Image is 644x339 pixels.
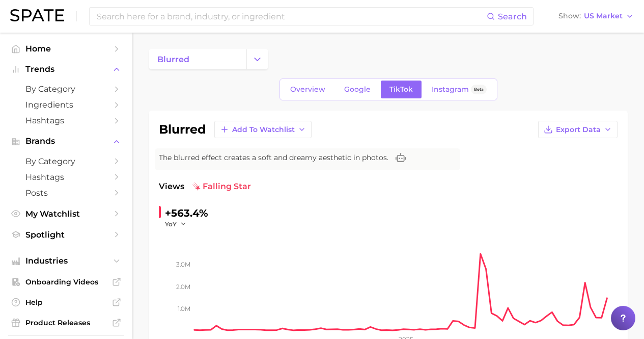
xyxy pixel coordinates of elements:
span: Overview [290,85,325,94]
img: falling star [192,182,201,191]
img: SPATE [10,9,64,21]
span: Spotlight [25,230,107,240]
a: Product Releases [8,315,124,330]
span: My Watchlist [25,209,107,219]
a: Spotlight [8,227,124,243]
a: Home [8,41,124,57]
span: Views [159,180,184,193]
span: by Category [25,157,107,166]
a: by Category [8,81,124,97]
span: Export Data [556,125,601,134]
button: YoY [165,220,187,228]
a: InstagramBeta [423,81,495,98]
h1: blurred [159,123,206,136]
button: ShowUS Market [556,10,636,23]
span: Posts [25,188,107,198]
span: TikTok [389,85,413,94]
span: Home [25,44,107,54]
button: Industries [8,253,124,269]
button: Change Category [246,49,268,69]
span: YoY [165,220,177,228]
span: Industries [25,256,107,266]
span: Hashtags [25,172,107,182]
a: My Watchlist [8,206,124,222]
span: Onboarding Videos [25,277,107,286]
span: Beta [474,85,484,94]
span: by Category [25,84,107,94]
span: Search [498,12,527,21]
div: +563.4% [165,205,208,221]
a: Help [8,295,124,310]
span: The blurred effect creates a soft and dreamy aesthetic in photos. [159,152,388,163]
tspan: 1.0m [178,305,190,312]
a: Google [335,81,379,98]
a: Overview [282,81,334,98]
span: Add to Watchlist [232,125,295,134]
tspan: 3.0m [176,260,190,268]
input: Search here for a brand, industry, or ingredient [96,8,487,25]
span: Help [25,298,107,307]
span: Hashtags [25,116,107,125]
span: Ingredients [25,100,107,110]
span: Product Releases [25,318,107,327]
span: falling star [192,180,251,193]
span: Google [344,85,371,94]
button: Export Data [538,121,618,138]
button: Trends [8,62,124,77]
span: Brands [25,137,107,146]
span: US Market [584,13,623,19]
span: Instagram [432,85,469,94]
span: Show [558,13,581,19]
a: Hashtags [8,113,124,128]
a: Posts [8,185,124,201]
a: Onboarding Videos [8,274,124,290]
a: TikTok [381,81,422,98]
span: Trends [25,65,107,74]
span: blurred [157,55,189,64]
tspan: 2.0m [176,283,190,291]
a: by Category [8,153,124,169]
a: Ingredients [8,97,124,113]
a: blurred [149,49,246,69]
a: Hashtags [8,169,124,185]
button: Add to Watchlist [214,121,312,138]
button: Brands [8,134,124,149]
